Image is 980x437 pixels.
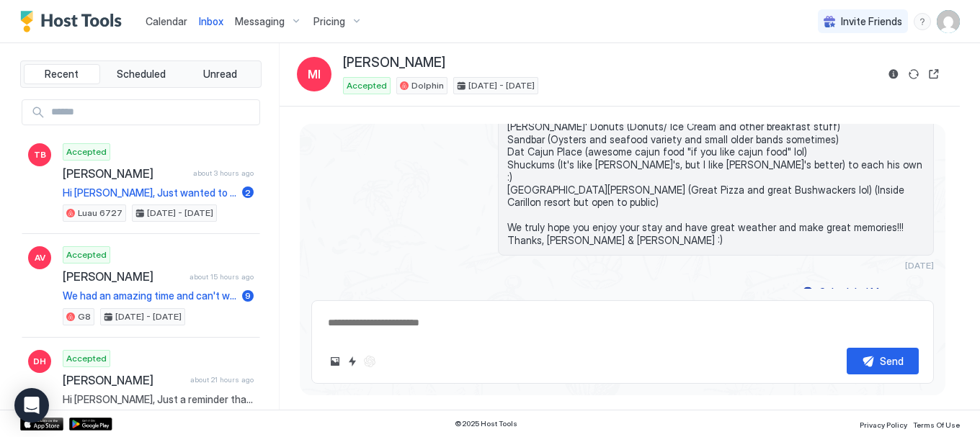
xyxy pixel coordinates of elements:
div: tab-group [20,60,262,88]
input: Input Field [45,100,259,125]
span: Recent [45,68,79,81]
a: Privacy Policy [860,416,907,431]
span: [DATE] - [DATE] [147,207,213,220]
div: menu [914,13,931,30]
span: [DATE] - [DATE] [468,79,535,92]
button: Send [847,348,919,374]
span: [DATE] [905,260,934,271]
span: Terms Of Use [913,420,960,429]
button: Sync reservation [905,66,922,83]
span: Hi [PERSON_NAME], Just wanted to check in and make sure everything is good for you. Here are some... [63,186,236,199]
span: Invite Friends [841,15,902,28]
span: [DATE] - [DATE] [115,310,182,323]
span: Privacy Policy [860,420,907,429]
span: Calendar [146,15,187,27]
a: Terms Of Use [913,416,960,431]
span: Hi [PERSON_NAME], Just a reminder that your check-out is [DATE] at 10AM. When you leave: 1. Pleas... [63,393,254,406]
span: [PERSON_NAME] [343,55,445,71]
span: Accepted [66,248,107,261]
span: [PERSON_NAME] [63,373,184,387]
span: We had an amazing time and can't wait to come back! [63,289,236,302]
span: 2 [245,187,251,198]
span: Luau 6727 [78,207,122,220]
a: Inbox [199,14,223,29]
button: Upload image [326,353,344,370]
span: Unread [203,68,237,81]
button: Reservation information [885,66,902,83]
span: [PERSON_NAME] [63,269,184,284]
button: Recent [24,64,100,84]
span: DH [33,355,46,368]
span: Pricing [313,15,345,28]
span: Messaging [235,15,285,28]
div: Scheduled Messages [819,284,917,299]
div: Open Intercom Messenger [14,388,49,423]
button: Unread [182,64,258,84]
span: Accepted [66,145,107,158]
span: Inbox [199,15,223,27]
span: Accepted [66,352,107,365]
span: MI [308,66,321,83]
a: Host Tools Logo [20,11,128,32]
span: Scheduled [117,68,166,81]
span: about 3 hours ago [193,168,254,178]
button: Scheduled Messages [800,282,934,302]
span: 9 [245,290,251,301]
span: G8 [78,310,91,323]
span: TB [34,148,46,161]
span: AV [35,251,45,264]
span: Dolphin [411,79,444,92]
span: [PERSON_NAME] [63,166,187,181]
a: Calendar [146,14,187,29]
button: Open reservation [925,66,943,83]
span: Accepted [347,79,387,92]
span: © 2025 Host Tools [455,419,517,428]
span: about 15 hours ago [190,272,254,281]
button: Quick reply [344,353,361,370]
a: Google Play Store [69,418,112,431]
div: User profile [937,10,960,33]
button: Scheduled [103,64,179,84]
span: about 21 hours ago [190,375,254,384]
div: Send [880,353,904,369]
a: App Store [20,418,63,431]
